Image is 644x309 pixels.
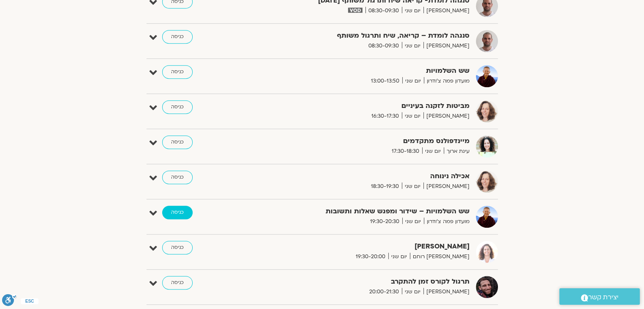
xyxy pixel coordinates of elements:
span: 08:30-09:30 [365,6,402,15]
strong: שש השלמויות [262,65,470,77]
span: 16:30-17:30 [368,112,402,121]
a: יצירת קשר [559,288,640,305]
span: [PERSON_NAME] [423,41,470,50]
a: כניסה [162,135,193,149]
span: יום שני [402,6,423,15]
a: כניסה [162,100,193,114]
strong: [PERSON_NAME] [262,241,470,252]
span: 19:30-20:00 [353,252,388,261]
span: עינת ארוך [444,147,470,156]
strong: מביטות לזקנה בעיניים [262,100,470,112]
span: יצירת קשר [588,292,619,303]
span: יום שני [402,182,423,191]
span: יום שני [388,252,410,261]
span: יום שני [402,112,423,121]
span: 13:00-13:50 [368,77,402,86]
span: 19:30-20:30 [367,217,402,226]
span: [PERSON_NAME] [423,6,470,15]
img: vodicon [348,8,362,13]
span: יום שני [402,41,423,50]
span: יום שני [402,217,424,226]
a: כניסה [162,206,193,219]
strong: מיינדפולנס מתקדמים [262,135,470,147]
span: 20:00-21:30 [366,287,402,296]
strong: סנגהה לומדת – קריאה, שיח ותרגול משותף [262,30,470,41]
strong: תרגול לקורס זמן להתקרב [262,276,470,287]
a: כניסה [162,241,193,254]
span: מועדון פמה צ'ודרון [424,77,470,86]
span: 17:30-18:30 [389,147,422,156]
span: יום שני [402,287,423,296]
span: 08:30-09:30 [365,41,402,50]
span: [PERSON_NAME] [423,112,470,121]
strong: אכילה נינוחה [262,171,470,182]
span: 18:30-19:30 [368,182,402,191]
strong: שש השלמויות – שידור ומפגש שאלות ותשובות [262,206,470,217]
a: כניסה [162,276,193,290]
span: יום שני [402,77,424,86]
span: [PERSON_NAME] [423,287,470,296]
span: יום שני [422,147,444,156]
span: מועדון פמה צ'ודרון [424,217,470,226]
span: [PERSON_NAME] רוחם [410,252,470,261]
a: כניסה [162,171,193,184]
a: כניסה [162,30,193,44]
a: כניסה [162,65,193,79]
span: [PERSON_NAME] [423,182,470,191]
